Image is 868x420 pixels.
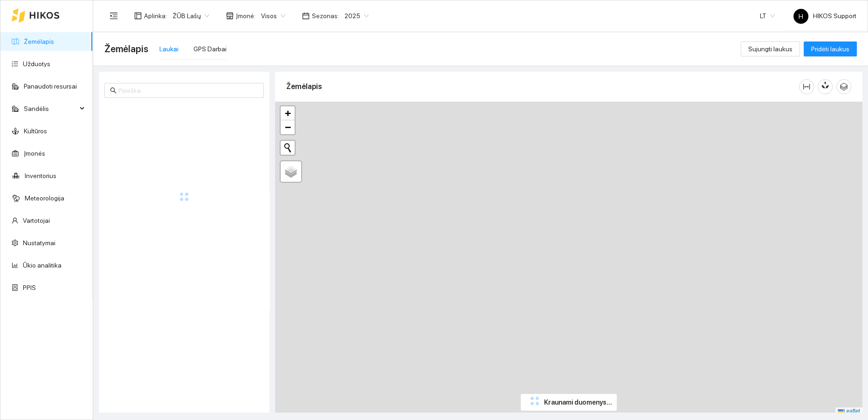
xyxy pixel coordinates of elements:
[799,79,814,94] button: column-width
[804,41,857,56] button: Pridėti laukus
[741,45,800,53] a: Sujungti laukus
[285,107,291,119] span: +
[25,194,64,202] a: Meteorologija
[793,12,856,20] span: HIKOS Support
[134,12,142,20] span: layout
[144,11,167,21] span: Aplinka :
[23,217,50,224] a: Vartotojai
[24,99,77,118] span: Sandėlis
[799,9,803,24] span: H
[104,7,123,25] button: menu-fold
[281,141,295,155] button: Initiate a new search
[804,45,857,53] a: Pridėti laukus
[285,121,291,133] span: −
[23,60,50,68] a: Užduotys
[544,397,612,407] span: Kraunami duomenys...
[23,284,36,291] a: PPIS
[344,9,369,23] span: 2025
[302,12,310,20] span: calendar
[748,44,792,54] span: Sujungti laukus
[741,41,800,56] button: Sujungti laukus
[838,408,860,414] a: Leaflet
[118,85,258,96] input: Paieška
[286,73,799,100] div: Žemėlapis
[261,9,285,23] span: Visos
[104,41,148,56] span: Žemėlapis
[24,83,77,90] a: Panaudoti resursai
[23,262,62,269] a: Ūkio analitika
[24,150,45,157] a: Įmonės
[110,12,118,20] span: menu-fold
[24,127,47,135] a: Kultūros
[811,44,849,54] span: Pridėti laukus
[23,239,55,247] a: Nustatymai
[24,38,54,45] a: Žemėlapis
[236,11,255,21] span: Įmonė :
[760,9,775,23] span: LT
[799,83,813,90] span: column-width
[159,44,179,54] div: Laukai
[226,12,234,20] span: shop
[281,106,295,120] a: Zoom in
[110,87,117,94] span: search
[25,172,56,179] a: Inventorius
[281,161,301,182] a: Layers
[281,120,295,134] a: Zoom out
[193,44,227,54] div: GPS Darbai
[172,9,209,23] span: ŽŪB Lašų
[312,11,339,21] span: Sezonas :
